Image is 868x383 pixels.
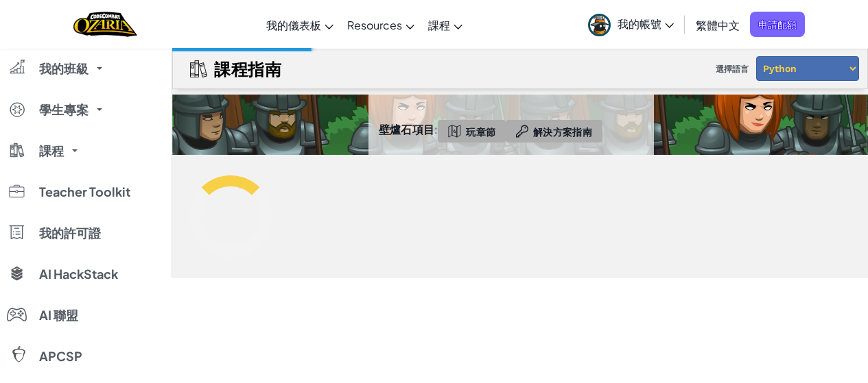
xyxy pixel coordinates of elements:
[340,6,421,43] a: Resources
[421,6,469,43] a: 課程
[618,16,674,31] span: 我的帳號
[39,62,89,75] span: 我的班級
[39,145,64,157] span: 課程
[588,14,611,36] img: avatar
[39,103,89,116] span: 學生專案
[506,120,602,143] button: 解決方案指南
[379,123,438,136] p: :
[581,3,681,46] a: 我的帳號
[710,59,754,79] span: 選擇語言
[266,18,321,32] span: 我的儀表板
[533,126,592,137] span: 解決方案指南
[190,60,207,77] img: IconCurriculumGuide.svg
[39,186,130,198] span: Teacher Toolkit
[73,10,137,38] a: Ozaria by CodeCombat logo
[438,120,506,143] button: 玩章節
[428,18,450,32] span: 課程
[689,6,747,43] a: 繁體中文
[347,18,402,32] span: Resources
[379,122,434,136] b: 壁爐石項目
[39,227,101,239] span: 我的許可證
[696,18,740,32] span: 繁體中文
[259,6,340,43] a: 我的儀表板
[73,10,137,38] img: Home
[214,59,281,78] h2: 課程指南
[39,268,118,280] span: AI HackStack
[466,126,495,137] span: 玩章節
[750,12,805,37] a: 申請配額
[39,309,78,321] span: AI 聯盟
